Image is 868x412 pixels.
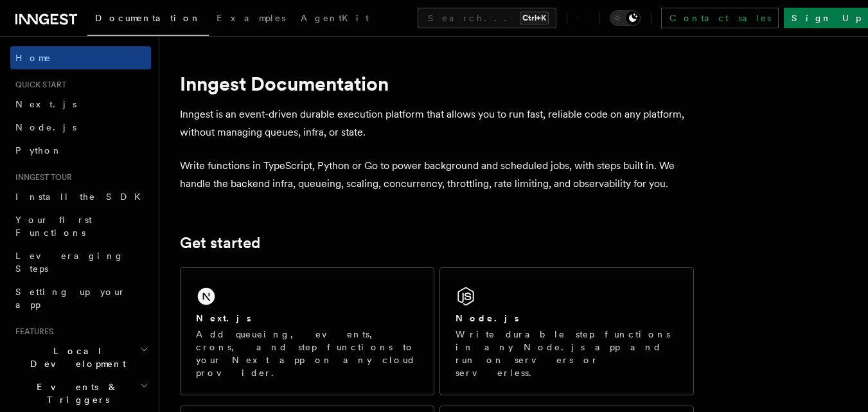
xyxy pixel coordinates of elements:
span: Examples [217,13,285,23]
span: Events & Triggers [10,381,140,406]
a: Node.js [10,116,151,139]
a: Get started [180,234,260,252]
a: Contact sales [661,8,779,28]
a: AgentKit [293,4,376,35]
a: Node.jsWrite durable step functions in any Node.js app and run on servers or serverless. [439,267,694,395]
p: Add queueing, events, crons, and step functions to your Next app on any cloud provider. [196,328,418,379]
h2: Next.js [196,312,251,325]
button: Search...Ctrl+K [418,8,556,28]
span: AgentKit [301,13,369,23]
a: Leveraging Steps [10,244,151,280]
span: Next.js [15,99,76,109]
a: Install the SDK [10,185,151,208]
span: Python [15,145,62,156]
kbd: Ctrl+K [520,12,549,24]
span: Install the SDK [15,192,148,202]
span: Your first Functions [15,215,92,238]
button: Toggle dark mode [610,10,641,26]
h2: Node.js [456,312,519,325]
span: Inngest tour [10,172,72,183]
span: Home [15,51,51,64]
span: Features [10,327,53,337]
button: Local Development [10,339,151,375]
a: Documentation [87,4,209,36]
button: Events & Triggers [10,375,151,411]
a: Home [10,46,151,69]
span: Setting up your app [15,287,126,310]
a: Your first Functions [10,208,151,244]
p: Write durable step functions in any Node.js app and run on servers or serverless. [456,328,678,379]
p: Write functions in TypeScript, Python or Go to power background and scheduled jobs, with steps bu... [180,157,694,193]
a: Next.jsAdd queueing, events, crons, and step functions to your Next app on any cloud provider. [180,267,434,395]
span: Node.js [15,122,76,132]
span: Documentation [95,13,201,23]
a: Examples [209,4,293,35]
a: Next.js [10,93,151,116]
p: Inngest is an event-driven durable execution platform that allows you to run fast, reliable code ... [180,105,694,141]
a: Python [10,139,151,162]
a: Setting up your app [10,280,151,316]
span: Local Development [10,345,140,370]
span: Quick start [10,80,66,90]
h1: Inngest Documentation [180,72,694,95]
span: Leveraging Steps [15,251,124,274]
